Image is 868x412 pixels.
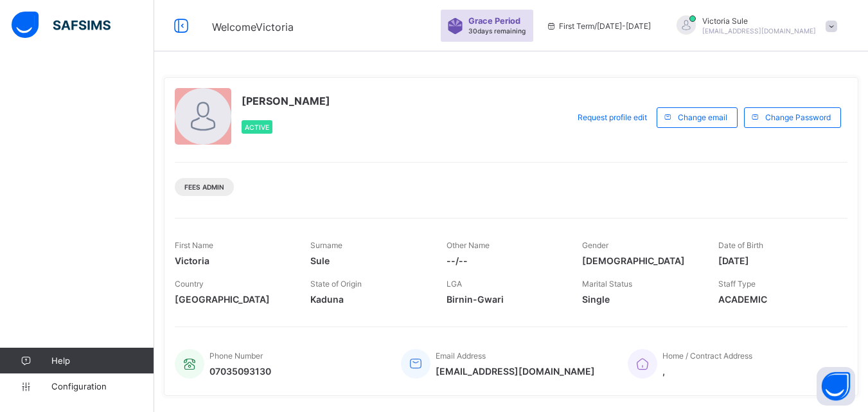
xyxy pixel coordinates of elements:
span: First Name [175,240,213,250]
span: 07035093130 [209,366,271,377]
span: Help [51,355,154,366]
span: [EMAIL_ADDRESS][DOMAIN_NAME] [702,27,816,35]
span: --/-- [447,255,563,266]
span: [DATE] [718,255,835,266]
span: Birnin-Gwari [447,294,563,305]
span: [EMAIL_ADDRESS][DOMAIN_NAME] [436,366,595,377]
span: Fees Admin [184,183,224,191]
span: Date of Birth [718,240,763,250]
span: Sule [310,255,427,266]
img: sticker-purple.71386a28dfed39d6af7621340158ba97.svg [447,18,463,34]
span: ACADEMIC [718,294,835,305]
span: State of Origin [310,279,362,289]
span: Grace Period [468,16,520,26]
span: Welcome Victoria [212,21,294,33]
span: Victoria Sule [702,16,816,26]
span: [DEMOGRAPHIC_DATA] [582,255,698,266]
span: Kaduna [310,294,427,305]
span: , [662,366,752,377]
span: [PERSON_NAME] [242,94,330,107]
button: Open asap [817,367,855,406]
span: Change email [678,112,727,122]
span: 30 days remaining [468,27,526,35]
span: Staff Type [718,279,756,289]
span: Other Name [447,240,490,250]
span: [GEOGRAPHIC_DATA] [175,294,291,305]
span: Marital Status [582,279,632,289]
span: Configuration [51,381,154,391]
span: Gender [582,240,608,250]
span: Victoria [175,255,291,266]
span: Active [245,123,269,131]
span: Phone Number [209,351,263,361]
span: Change Password [765,112,831,122]
img: safsims [12,12,111,39]
span: Single [582,294,698,305]
span: LGA [447,279,462,289]
span: Surname [310,240,342,250]
span: Home / Contract Address [662,351,752,361]
span: Email Address [436,351,486,361]
span: Country [175,279,204,289]
div: VictoriaSule [664,15,844,37]
span: session/term information [546,21,651,31]
span: Request profile edit [578,112,647,122]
